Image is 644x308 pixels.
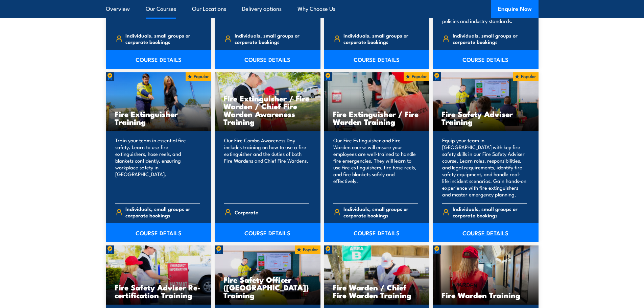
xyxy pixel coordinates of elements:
[343,32,418,45] span: Individuals, small groups or corporate bookings
[442,110,530,125] h3: Fire Safety Adviser Training
[333,283,421,299] h3: Fire Warden / Chief Fire Warden Training
[324,50,430,69] a: COURSE DETAILS
[235,207,258,217] span: Corporate
[442,291,530,299] h3: Fire Warden Training
[433,223,539,242] a: COURSE DETAILS
[215,223,320,242] a: COURSE DETAILS
[453,206,527,218] span: Individuals, small groups or corporate bookings
[453,32,527,45] span: Individuals, small groups or corporate bookings
[223,94,312,125] h3: Fire Extinguisher / Fire Warden / Chief Fire Warden Awareness Training
[343,206,418,218] span: Individuals, small groups or corporate bookings
[125,32,200,45] span: Individuals, small groups or corporate bookings
[333,110,421,125] h3: Fire Extinguisher / Fire Warden Training
[106,223,212,242] a: COURSE DETAILS
[224,137,309,198] p: Our Fire Combo Awareness Day includes training on how to use a fire extinguisher and the duties o...
[235,32,309,45] span: Individuals, small groups or corporate bookings
[125,206,200,218] span: Individuals, small groups or corporate bookings
[223,276,312,299] h3: Fire Safety Officer ([GEOGRAPHIC_DATA]) Training
[333,137,418,198] p: Our Fire Extinguisher and Fire Warden course will ensure your employees are well-trained to handl...
[433,50,539,69] a: COURSE DETAILS
[442,137,527,198] p: Equip your team in [GEOGRAPHIC_DATA] with key fire safety skills in our Fire Safety Adviser cours...
[106,50,212,69] a: COURSE DETAILS
[115,283,203,299] h3: Fire Safety Adviser Re-certification Training
[115,137,200,198] p: Train your team in essential fire safety. Learn to use fire extinguishers, hose reels, and blanke...
[115,110,203,125] h3: Fire Extinguisher Training
[324,223,430,242] a: COURSE DETAILS
[215,50,320,69] a: COURSE DETAILS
